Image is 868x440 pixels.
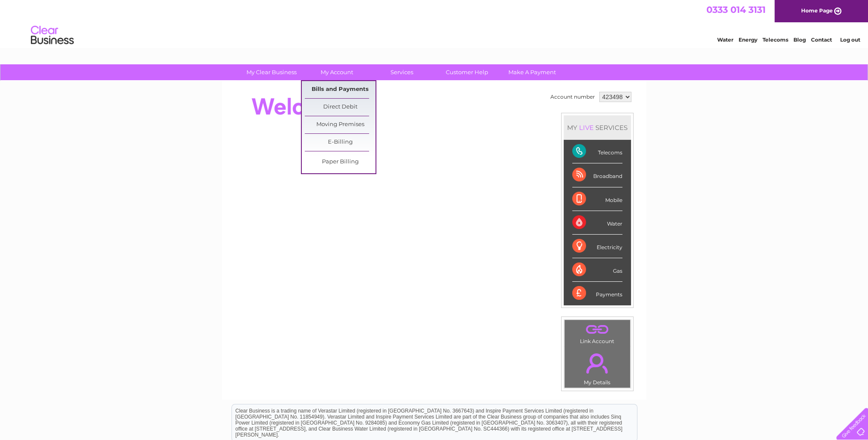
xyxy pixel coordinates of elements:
div: Clear Business is a trading name of Verastar Limited (registered in [GEOGRAPHIC_DATA] No. 3667643... [232,5,637,42]
td: Link Account [564,319,631,347]
a: Bills and Payments [305,81,375,98]
a: E-Billing [305,134,375,151]
div: Gas [572,258,622,282]
div: Broadband [572,163,622,187]
a: My Clear Business [236,64,307,80]
a: Moving Premises [305,116,375,133]
a: Direct Debit [305,99,375,116]
div: MY SERVICES [564,115,631,140]
a: Blog [793,36,806,43]
td: My Details [564,346,631,388]
a: Energy [739,36,757,43]
div: Telecoms [572,140,622,163]
div: LIVE [577,124,595,132]
a: Log out [840,36,860,43]
a: Make A Payment [497,64,568,80]
a: . [567,348,628,378]
a: 0333 014 3131 [706,4,766,15]
a: My Account [301,64,372,80]
div: Electricity [572,235,622,258]
div: Water [572,211,622,235]
td: Account number [548,90,597,104]
a: Customer Help [432,64,502,80]
div: Payments [572,282,622,305]
a: . [567,322,628,337]
div: Mobile [572,187,622,211]
a: Services [366,64,437,80]
a: Contact [811,36,832,43]
a: Telecoms [763,36,788,43]
a: Paper Billing [305,154,375,171]
img: logo.png [30,22,74,48]
a: Water [717,36,733,43]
